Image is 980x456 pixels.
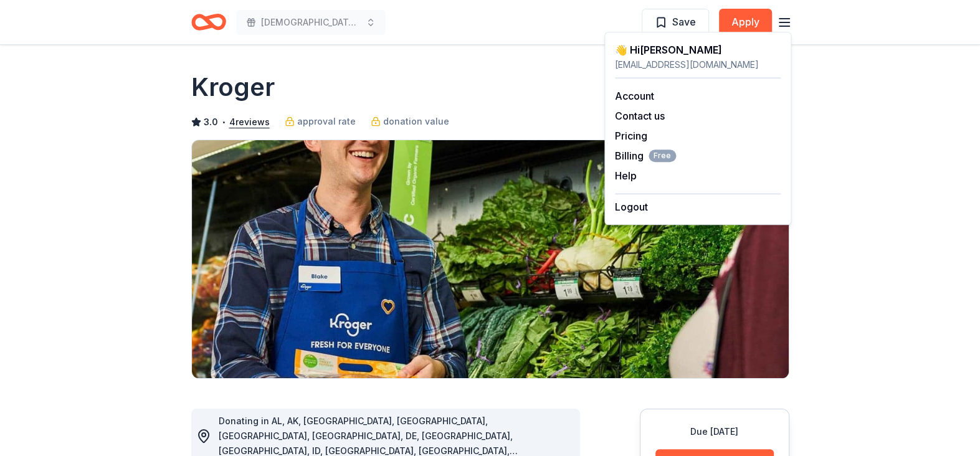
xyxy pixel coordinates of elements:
a: approval rate [285,114,356,129]
button: Save [642,9,709,36]
span: Save [672,14,696,30]
a: Account [615,90,654,102]
span: [DEMOGRAPHIC_DATA] Crusade for [DEMOGRAPHIC_DATA] [261,15,361,30]
a: Pricing [615,130,647,142]
button: Help [615,168,637,183]
img: Image for Kroger [192,140,789,378]
button: 4reviews [229,115,270,130]
span: Billing [615,148,676,163]
button: [DEMOGRAPHIC_DATA] Crusade for [DEMOGRAPHIC_DATA] [236,10,386,35]
h1: Kroger [191,70,275,105]
span: approval rate [297,114,356,129]
a: donation value [371,114,449,129]
button: Contact us [615,108,665,123]
span: Free [649,150,676,162]
div: [EMAIL_ADDRESS][DOMAIN_NAME] [615,57,781,72]
div: 👋 Hi [PERSON_NAME] [615,42,781,57]
button: Apply [719,9,772,36]
button: Logout [615,199,648,214]
div: Due [DATE] [655,424,774,439]
a: Home [191,7,226,37]
span: donation value [383,114,449,129]
span: 3.0 [204,115,218,130]
button: BillingFree [615,148,676,163]
span: • [221,117,226,127]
